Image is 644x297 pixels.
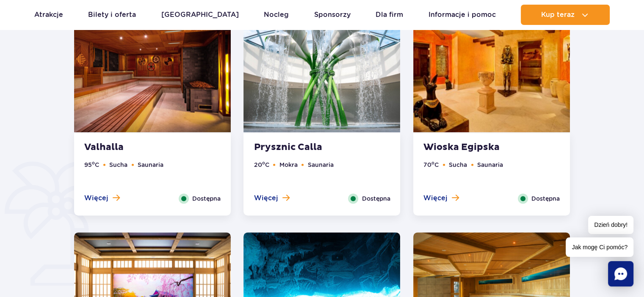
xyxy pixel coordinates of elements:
span: Dostępna [362,194,390,203]
span: Dostępna [531,194,560,203]
span: Dzień dobry! [588,216,633,234]
li: Sucha [109,160,127,169]
span: Więcej [423,193,448,203]
sup: o [262,160,265,166]
li: Mokra [279,160,297,169]
strong: Valhalla [84,142,187,153]
span: Więcej [84,193,108,203]
button: Więcej [254,193,289,203]
div: Chat [608,261,633,286]
span: Jak mogę Ci pomóc? [566,237,633,257]
span: Dostępna [192,194,221,203]
strong: Wioska Egipska [423,142,526,153]
button: Więcej [84,193,120,203]
a: Nocleg [264,5,289,25]
li: 95 C [84,160,99,169]
strong: Prysznic Calla [254,142,356,153]
li: Saunaria [138,160,163,169]
button: Kup teraz [521,5,610,25]
li: Sucha [449,160,467,169]
sup: o [92,160,95,166]
a: Atrakcje [34,5,63,25]
a: Dla firm [376,5,403,25]
span: Kup teraz [541,11,575,19]
sup: o [431,160,434,166]
span: Więcej [254,193,278,203]
li: Saunaria [307,160,333,169]
a: Bilety i oferta [88,5,136,25]
li: 20 C [254,160,269,169]
a: Informacje i pomoc [428,5,496,25]
li: Saunaria [477,160,503,169]
li: 70 C [423,160,439,169]
a: [GEOGRAPHIC_DATA] [161,5,239,25]
a: Sponsorzy [314,5,351,25]
button: Więcej [423,193,459,203]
